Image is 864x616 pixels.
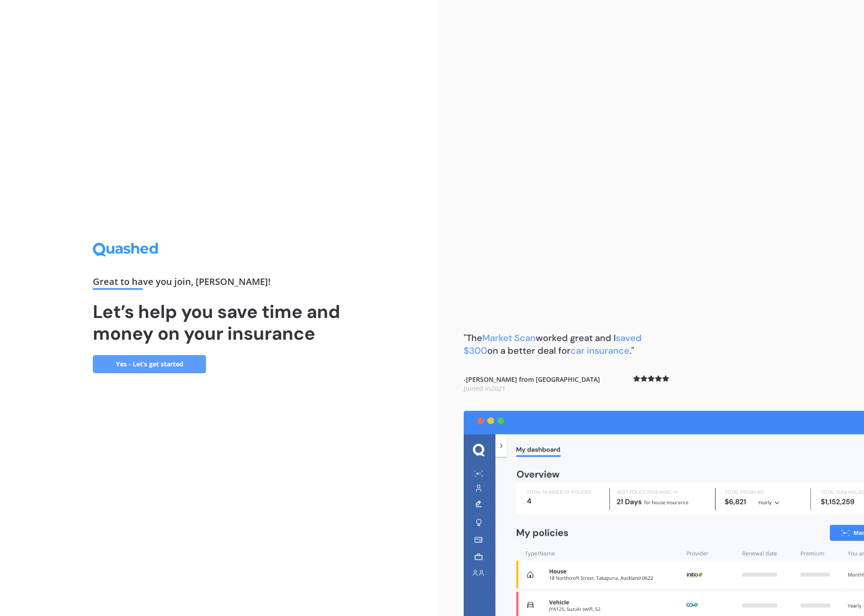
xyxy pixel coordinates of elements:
div: Great to have you join , [PERSON_NAME] ! [93,277,344,290]
b: "The worked great and I on a better deal for ." [464,332,642,356]
b: - [PERSON_NAME] from [GEOGRAPHIC_DATA] [464,375,600,393]
img: dashboard.webp [464,411,864,616]
span: car insurance [571,345,629,356]
span: saved $300 [464,332,642,356]
h1: Let’s help you save time and money on your insurance [93,301,344,344]
span: Market Scan [482,332,536,344]
a: Yes - Let’s get started [93,355,206,373]
span: Joined in 2021 [464,384,505,393]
